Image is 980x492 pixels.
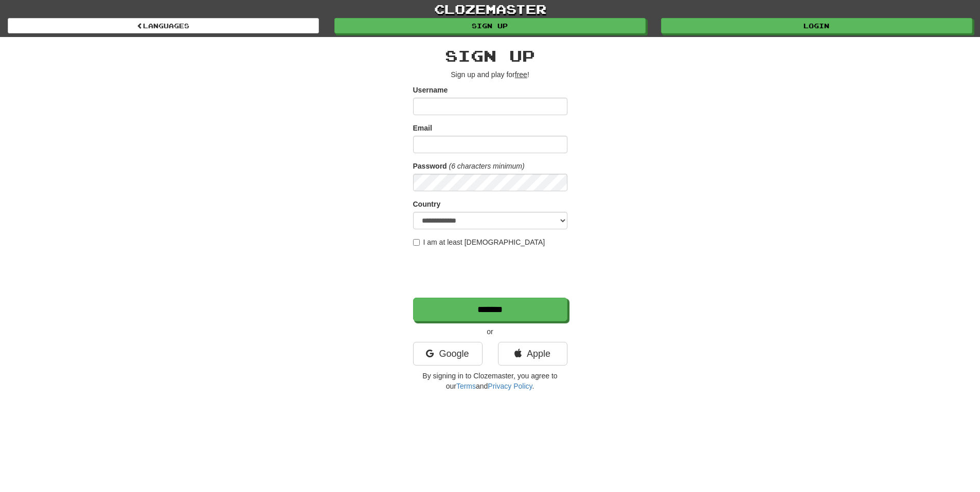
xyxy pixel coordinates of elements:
iframe: reCAPTCHA [413,252,569,293]
a: Login [661,18,972,33]
a: Google [413,342,483,366]
p: or [413,326,567,337]
label: Country [413,199,441,209]
a: Terms [456,382,476,390]
p: By signing in to Clozemaster, you agree to our and . [413,371,567,391]
label: Username [413,85,448,95]
label: Email [413,123,432,133]
a: Privacy Policy [488,382,532,390]
h2: Sign up [413,47,567,64]
input: I am at least [DEMOGRAPHIC_DATA] [413,239,420,246]
a: Apple [498,342,567,366]
u: free [515,70,527,79]
em: (6 characters minimum) [449,162,525,170]
label: I am at least [DEMOGRAPHIC_DATA] [413,237,545,247]
a: Languages [8,18,319,33]
label: Password [413,161,447,171]
p: Sign up and play for ! [413,69,567,80]
a: Sign up [334,18,646,33]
